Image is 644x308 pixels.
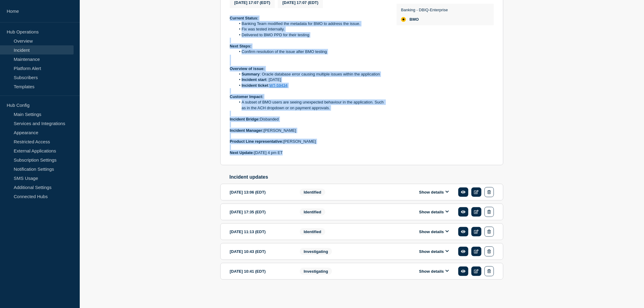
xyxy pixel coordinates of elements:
[230,128,264,133] strong: Incident Manager:
[242,83,268,88] strong: Incident ticket
[236,32,387,38] li: Delivered to BMO PPD for their testing
[417,229,451,234] button: Show details
[230,16,259,20] strong: Current Status:
[230,128,387,133] p: [PERSON_NAME]
[230,150,387,156] p: [DATE] 4 pm ET
[242,72,260,76] strong: Summary
[230,117,260,121] strong: Incident Bridge:
[230,187,291,197] div: [DATE] 13:06 (EDT)
[230,139,387,144] p: [PERSON_NAME]
[230,266,291,276] div: [DATE] 10:41 (EDT)
[300,189,325,196] span: Identified
[300,228,325,235] span: Identified
[269,83,288,88] a: WT-59434
[230,44,252,48] strong: Next Steps:
[230,207,291,217] div: [DATE] 17:35 (EDT)
[300,268,332,275] span: Investigating
[230,247,291,257] div: [DATE] 10:43 (EDT)
[230,94,264,99] strong: Customer Impact:
[417,209,451,215] button: Show details
[236,72,387,77] li: : Oracle database error causing multiple issues within the application
[229,174,503,180] h2: Incident updates
[417,249,451,254] button: Show details
[401,8,448,12] p: Banking - DBIQ-Enterprise
[230,150,254,155] strong: Next Update:
[236,49,387,54] li: Confirm resolution of the issue after BMO testing
[230,66,265,71] strong: Overview of issue:
[417,190,451,195] button: Show details
[236,83,387,88] li: :
[236,26,387,32] li: Fix was tested internally.
[401,17,406,22] div: affected
[230,227,291,237] div: [DATE] 11:13 (EDT)
[410,17,419,22] span: BMO
[300,248,332,255] span: Investigating
[236,21,387,26] li: Banking Team modified the metadata for BMO to address the issue.
[230,139,283,144] strong: Product Line representative:
[230,117,387,122] p: Disbanded
[234,0,270,5] span: [DATE] 17:07 (EDT)
[300,208,325,215] span: Identified
[236,77,387,82] li: : [DATE]
[242,77,267,82] strong: Incident start
[417,269,451,274] button: Show details
[236,100,387,111] li: A subset of BMO users are seeing unexpected behaviour in the application. Such as in the ACH drop...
